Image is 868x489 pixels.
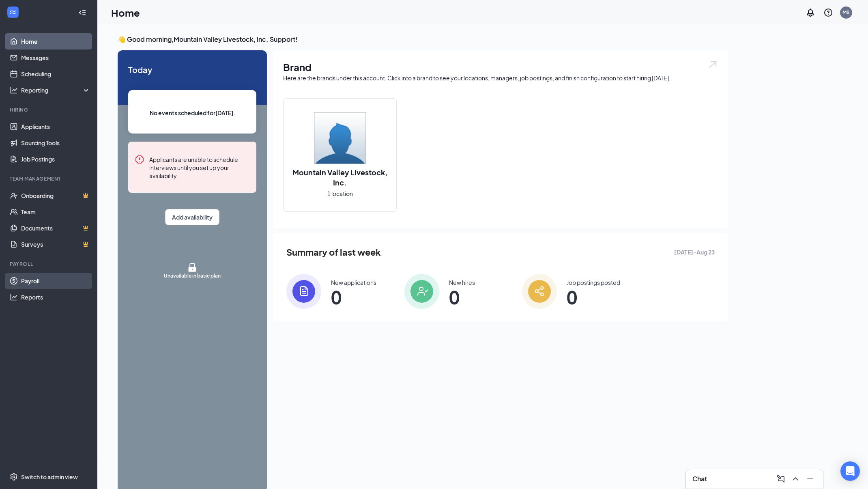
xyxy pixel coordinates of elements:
svg: Collapse [78,9,86,17]
button: ChevronUp [789,472,802,485]
a: Messages [21,50,90,66]
span: [DATE] - Aug 23 [674,248,715,256]
svg: Settings [10,473,18,481]
span: 0 [331,290,376,304]
h1: Brand [283,60,718,74]
div: Switch to admin view [21,473,78,481]
h2: Mountain Valley Livestock, Inc. [284,167,396,187]
a: Reports [21,289,90,305]
svg: WorkstreamLogo [9,8,17,16]
span: lock [187,263,197,272]
img: icon [522,274,557,309]
span: Summary of last week [286,245,381,259]
a: SurveysCrown [21,236,90,252]
a: Scheduling [21,66,90,82]
div: Job postings posted [567,278,620,287]
div: New hires [449,278,475,287]
svg: ComposeMessage [776,474,786,484]
img: open.6027fd2a22e1237b5b06.svg [707,60,718,69]
button: Add availability [165,209,219,225]
span: 0 [567,290,620,304]
svg: Error [135,155,144,164]
span: No events scheduled for [DATE] . [150,108,235,117]
a: Applicants [21,118,90,135]
button: ComposeMessage [774,472,787,485]
img: icon [404,274,439,309]
span: Unavailable in basic plan [164,272,221,280]
div: Open Intercom Messenger [840,461,860,481]
svg: Analysis [10,86,18,94]
h3: 👋 Good morning, Mountain Valley Livestock, Inc. Support ! [118,35,728,44]
span: 0 [449,290,475,304]
div: Reporting [21,86,91,94]
svg: QuestionInfo [823,8,833,17]
svg: ChevronUp [791,474,800,484]
svg: Minimize [805,474,815,484]
span: 1 location [327,189,353,198]
h1: Home [111,6,140,19]
div: Payroll [10,261,89,267]
div: MS [842,9,850,16]
a: Team [21,204,90,220]
div: Hiring [10,106,89,113]
a: DocumentsCrown [21,220,90,236]
div: Team Management [10,175,89,182]
h3: Chat [692,474,707,483]
div: Here are the brands under this account. Click into a brand to see your locations, managers, job p... [283,74,718,82]
img: Mountain Valley Livestock, Inc. [314,112,366,164]
div: New applications [331,278,376,287]
button: Minimize [804,472,816,485]
a: Home [21,33,90,50]
a: Payroll [21,273,90,289]
a: Sourcing Tools [21,135,90,151]
a: OnboardingCrown [21,187,90,204]
svg: Notifications [806,8,815,17]
img: icon [286,274,321,309]
span: Today [128,63,256,76]
a: Job Postings [21,151,90,167]
div: Applicants are unable to schedule interviews until you set up your availability. [149,155,250,180]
